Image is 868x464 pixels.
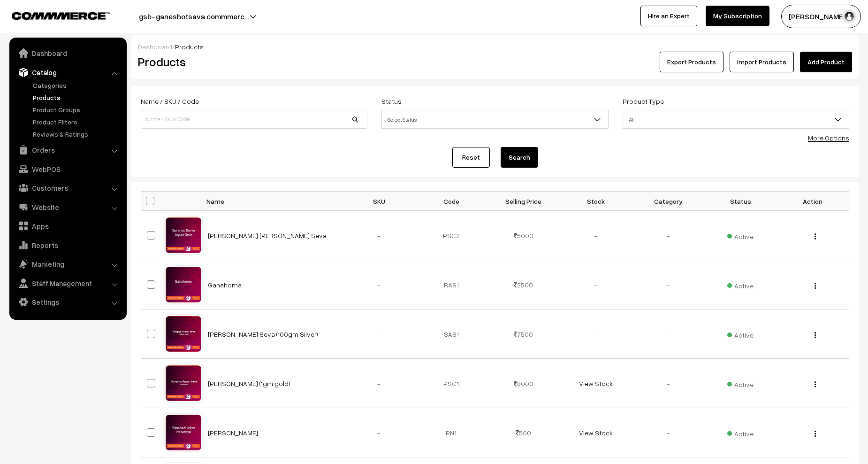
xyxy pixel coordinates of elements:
a: Reset [452,147,490,168]
a: [PERSON_NAME] [208,429,258,437]
label: Name / SKU / Code [141,96,199,106]
a: [PERSON_NAME] (1gm gold) [208,379,290,387]
td: PSC1 [415,359,487,408]
button: [PERSON_NAME] [781,5,861,28]
a: Website [12,199,123,216]
h2: Products [138,54,366,69]
a: Marketing [12,255,123,272]
span: All [623,110,849,129]
a: Dashboard [12,45,123,62]
td: 2500 [487,260,560,309]
th: Code [415,192,487,211]
img: user [842,9,856,23]
td: - [343,359,415,408]
img: Menu [815,381,816,387]
td: PSC2 [415,211,487,260]
span: Active [727,278,754,291]
a: Apps [12,217,123,234]
td: - [632,211,704,260]
a: Hire an Expert [640,6,697,26]
th: Name [202,192,343,211]
img: Menu [815,332,816,338]
span: Select Status [382,111,608,128]
a: COMMMERCE [12,9,94,21]
img: Menu [815,233,816,240]
a: More Options [808,134,849,142]
td: - [343,260,415,309]
td: - [343,408,415,457]
a: Settings [12,294,123,310]
a: Dashboard [138,43,172,51]
a: Staff Management [12,275,123,292]
input: Name / SKU / Code [141,110,367,129]
td: 500 [487,408,560,457]
a: Add Product [800,52,852,72]
td: - [632,408,704,457]
td: SAS1 [415,309,487,359]
img: COMMMERCE [12,12,110,19]
button: Search [501,147,538,168]
span: Active [727,229,754,241]
td: - [560,309,632,359]
button: gsb-ganeshotsava.commmerc… [106,5,282,28]
span: Active [727,377,754,389]
a: Product Groups [30,105,123,115]
span: All [623,111,849,128]
button: Export Products [660,52,723,72]
td: 7500 [487,309,560,359]
a: Categories [30,80,123,90]
a: Reports [12,237,123,254]
span: Active [727,328,754,340]
th: Status [704,192,777,211]
td: - [632,309,704,359]
td: RAS1 [415,260,487,309]
td: 8000 [487,359,560,408]
a: [PERSON_NAME] Seva (100gm Silver) [208,330,318,338]
a: Product Filters [30,117,123,127]
th: Action [777,192,849,211]
td: - [343,211,415,260]
th: SKU [343,192,415,211]
a: WebPOS [12,161,123,178]
span: Select Status [381,110,608,129]
th: Stock [560,192,632,211]
th: Selling Price [487,192,560,211]
a: Catalog [12,64,123,81]
a: Orders [12,141,123,158]
label: Product Type [623,96,664,106]
a: Ganahoma [208,281,242,289]
td: - [632,260,704,309]
span: Products [175,43,204,51]
td: - [560,260,632,309]
span: Active [727,426,754,439]
a: View Stock [579,429,613,437]
a: My Subscription [706,6,769,26]
a: Import Products [730,52,794,72]
div: / [138,42,852,52]
a: Reviews & Ratings [30,129,123,139]
a: Customers [12,179,123,196]
img: Menu [815,283,816,289]
img: Menu [815,431,816,437]
td: PN1 [415,408,487,457]
td: 5000 [487,211,560,260]
td: - [343,309,415,359]
th: Category [632,192,704,211]
a: Products [30,93,123,102]
a: View Stock [579,379,613,387]
td: - [632,359,704,408]
td: - [560,211,632,260]
label: Status [381,96,402,106]
a: [PERSON_NAME] [PERSON_NAME] Seva [208,232,327,240]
